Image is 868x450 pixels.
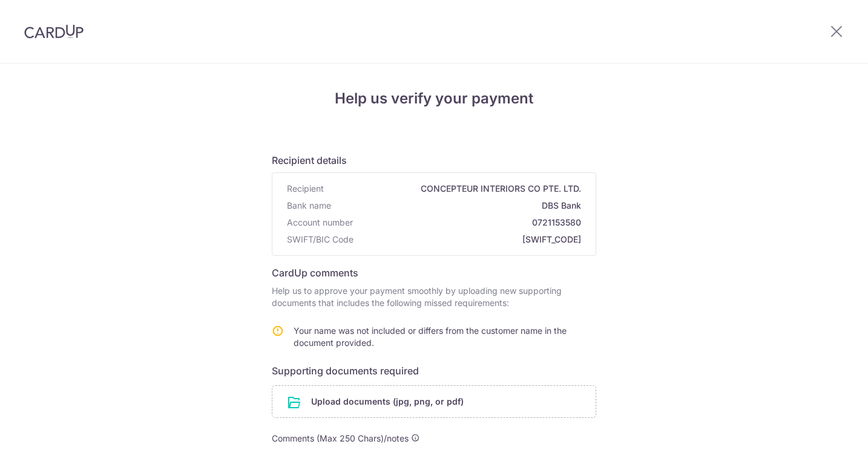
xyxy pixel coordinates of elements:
span: DBS Bank [336,200,581,212]
span: CONCEPTEUR INTERIORS CO PTE. LTD. [329,183,581,195]
h6: CardUp comments [272,266,596,280]
span: 0721153580 [358,217,581,229]
span: Bank name [287,200,331,212]
h6: Supporting documents required [272,364,596,378]
span: Recipient [287,183,324,195]
span: Your name was not included or differs from the customer name in the document provided. [294,325,567,348]
span: Account number [287,217,353,229]
p: Help us to approve your payment smoothly by uploading new supporting documents that includes the ... [272,285,596,309]
span: SWIFT/BIC Code [287,233,353,246]
span: Comments (Max 250 Chars)/notes [272,433,409,443]
div: Upload documents (jpg, png, or pdf) [272,385,596,418]
h4: Help us verify your payment [272,88,596,109]
h6: Recipient details [272,153,596,168]
span: [SWIFT_CODE] [358,233,581,246]
img: CardUp [24,24,84,39]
